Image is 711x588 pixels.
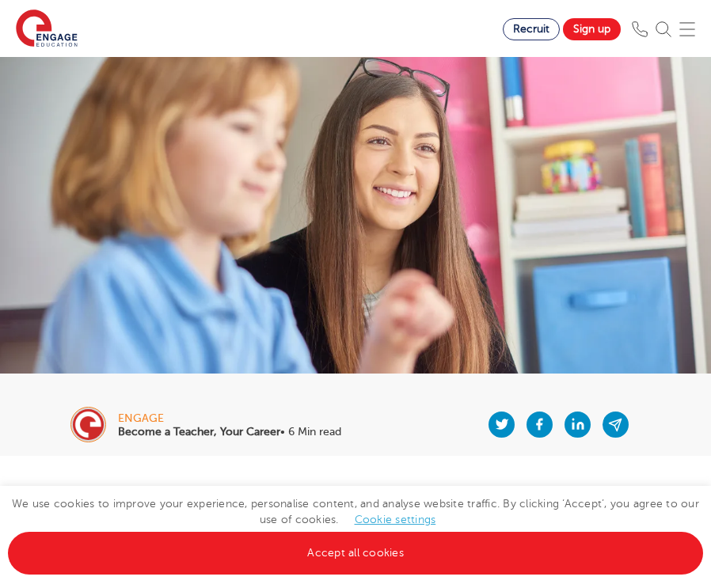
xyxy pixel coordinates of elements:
img: Phone [632,21,648,37]
b: Become a Teacher, Your Career [118,426,280,438]
a: Cookie settings [355,514,436,525]
span: We use cookies to improve your experience, personalise content, and analyse website traffic. By c... [8,498,703,559]
span: Recruit [513,23,549,35]
p: • 6 Min read [118,427,341,438]
div: engage [118,413,341,424]
a: Accept all cookies [8,532,703,575]
img: Search [656,21,671,37]
a: Sign up [563,18,621,40]
img: Engage Education [16,9,78,49]
img: Mobile Menu [679,21,695,37]
a: Recruit [503,18,560,40]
